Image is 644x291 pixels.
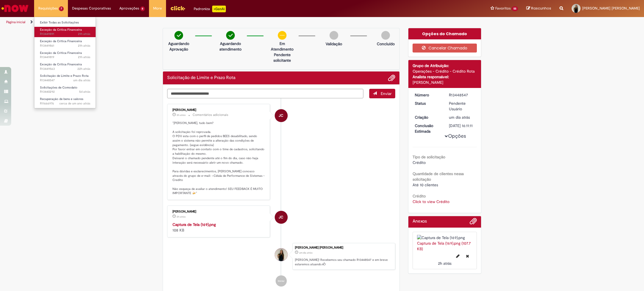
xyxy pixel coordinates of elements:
[172,222,216,227] a: Captura de Tela (169).png
[40,32,90,36] span: R13449891
[449,123,475,128] div: [DATE] 16:11:11
[413,80,477,85] div: [PERSON_NAME]
[279,211,283,224] span: JC
[299,251,312,254] time: 26/08/2025 14:11:07
[177,215,186,218] span: 2h atrás
[495,6,511,11] span: Favoritos
[167,243,395,270] li: Natali Fernanda Garcia Alonso
[411,123,445,134] dt: Conclusão Estimada
[40,39,82,43] span: Exceção da Crítica Financeira
[279,109,283,122] span: JC
[275,211,288,224] div: Jonas Correia
[34,61,96,72] a: Aberto R13449563 : Exceção da Crítica Financeira
[463,252,472,261] button: Excluir Captura de Tela (169).png
[449,101,475,112] div: Pendente Usuário
[177,215,186,218] time: 27/08/2025 12:29:08
[174,31,183,40] img: check-circle-green.png
[411,101,445,106] dt: Status
[177,113,186,117] time: 27/08/2025 12:29:11
[34,96,96,106] a: Aberto R11666976 : Recuperação de bens e valores
[326,41,342,47] p: Validação
[6,20,25,24] a: Página inicial
[299,251,312,254] span: um dia atrás
[295,246,392,249] div: [PERSON_NAME] [PERSON_NAME]
[40,97,83,101] span: Recuperação de bens e valores
[34,85,96,95] a: Aberto R13440292 : Solicitações de Comodato
[413,219,427,224] h2: Anexos
[40,28,82,32] span: Exceção da Crítica Financeira
[34,27,96,37] a: Aberto R13449891 : Exceção da Crítica Financeira
[388,74,395,82] button: Adicionar anexos
[278,31,287,40] img: circle-minus.png
[449,115,470,120] time: 26/08/2025 14:11:07
[330,31,338,40] img: img-circle-grey.png
[172,210,266,213] div: [PERSON_NAME]
[411,115,445,120] dt: Criação
[269,41,296,52] p: Em Atendimento
[40,74,89,78] span: Solicitação de Limite e Prazo Rota
[411,92,445,98] dt: Número
[78,44,90,48] span: 21h atrás
[78,32,90,36] time: 26/08/2025 17:17:21
[413,171,464,182] b: Quantidade de clientes nessa solicitação
[449,92,475,98] div: R13448547
[226,31,235,40] img: check-circle-green.png
[78,32,90,36] span: 21h atrás
[140,6,145,11] span: 8
[413,44,477,53] button: Cancelar Chamado
[369,89,395,98] button: Enviar
[78,44,90,48] time: 26/08/2025 17:12:12
[417,241,471,251] a: Captura de Tela (169).png (107.7 KB)
[413,199,449,204] a: Click to view Crédito
[1,3,29,14] img: ServiceNow
[119,6,139,11] span: Aprovações
[453,252,463,261] button: Editar nome de arquivo Captura de Tela (169).png
[78,55,90,59] time: 26/08/2025 17:05:23
[77,67,90,71] time: 26/08/2025 16:32:16
[526,6,551,11] a: Rascunhos
[413,154,445,159] b: Tipo de solicitação
[470,218,477,228] button: Adicionar anexos
[438,261,451,266] span: 2h atrás
[531,6,551,11] span: Rascunhos
[79,90,90,94] span: 5d atrás
[295,258,392,266] p: [PERSON_NAME]! Recebemos seu chamado R13448547 e em breve estaremos atuando.
[73,78,90,82] span: um dia atrás
[77,67,90,71] span: 22h atrás
[165,41,192,52] p: Aguardando Aprovação
[438,261,451,266] time: 27/08/2025 12:29:08
[417,235,473,240] img: Captura de Tela (169).png
[170,4,185,12] img: click_logo_yellow_360x200.png
[59,101,90,106] span: cerca de um ano atrás
[73,78,90,82] time: 26/08/2025 14:11:09
[413,182,438,187] span: Até 10 clientes
[275,109,288,122] div: Jonas Correia
[172,222,266,233] div: 108 KB
[172,121,266,195] p: "[PERSON_NAME], tudo bem? A solicitação foi reprovada. O PDV esta com o perfil de pedidos BEES de...
[413,194,426,199] b: Crédito
[38,6,58,11] span: Requisições
[40,55,90,59] span: R13449819
[4,17,425,27] ul: Trilhas de página
[40,44,90,48] span: R13449861
[59,101,90,106] time: 22/06/2024 11:13:35
[40,90,90,94] span: R13440292
[582,6,640,11] span: [PERSON_NAME] [PERSON_NAME]
[449,115,470,120] span: um dia atrás
[34,50,96,60] a: Aberto R13449819 : Exceção da Crítica Financeira
[413,160,426,165] span: Crédito
[59,6,64,11] span: 7
[153,6,162,11] span: More
[167,75,235,80] h2: Solicitação de Limite e Prazo Rota Histórico de tíquete
[408,28,481,39] div: Opções do Chamado
[172,108,266,112] div: [PERSON_NAME]
[381,31,390,40] img: img-circle-grey.png
[217,41,244,52] p: Aguardando atendimento
[194,6,226,12] div: Padroniza
[269,52,296,63] p: Pendente solicitante
[449,115,475,120] div: 26/08/2025 14:11:07
[177,113,186,117] span: 2h atrás
[275,248,288,261] div: Natali Fernanda Garcia Alonso
[40,101,90,106] span: R11666976
[40,51,82,55] span: Exceção da Crítica Financeira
